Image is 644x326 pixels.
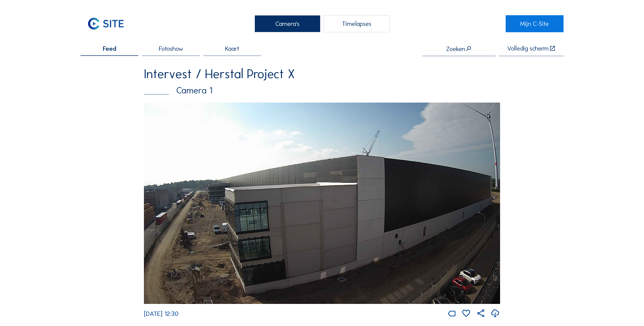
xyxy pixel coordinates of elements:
[255,15,320,32] div: Camera's
[80,15,138,32] a: C-SITE Logo
[144,68,500,80] div: Intervest / Herstal Project X
[507,45,549,52] div: Volledig scherm
[144,86,500,95] div: Camera 1
[103,45,116,52] span: Feed
[506,15,564,32] a: Mijn C-Site
[324,15,389,32] div: Timelapses
[159,45,183,52] span: Fotoshow
[144,103,500,304] img: Image
[225,45,239,52] span: Kaart
[144,310,179,318] span: [DATE] 12:30
[80,15,131,32] img: C-SITE Logo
